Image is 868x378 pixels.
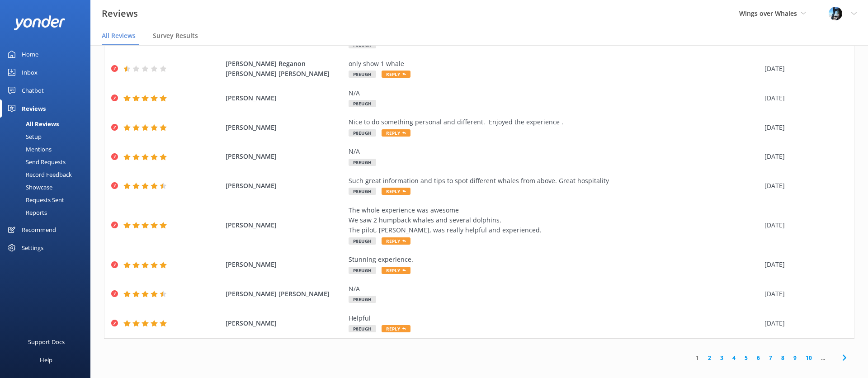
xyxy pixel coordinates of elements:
[349,188,376,195] span: P8EUGH
[5,143,90,156] a: Mentions
[5,130,90,143] a: Setup
[22,63,38,81] div: Inbox
[5,118,59,130] div: All Reviews
[349,100,376,107] span: P8EUGH
[349,146,760,156] div: N/A
[226,318,344,328] span: [PERSON_NAME]
[226,181,344,191] span: [PERSON_NAME]
[764,64,843,74] div: [DATE]
[349,313,760,323] div: Helpful
[764,354,777,362] a: 7
[382,325,410,332] span: Reply
[764,220,843,230] div: [DATE]
[349,88,760,98] div: N/A
[22,221,56,239] div: Recommend
[5,206,90,219] a: Reports
[5,206,47,219] div: Reports
[226,151,344,161] span: [PERSON_NAME]
[739,9,797,18] span: Wings over Whales
[5,118,90,130] a: All Reviews
[5,181,52,194] div: Showcase
[5,194,90,206] a: Requests Sent
[102,31,136,40] span: All Reviews
[349,205,760,236] div: The whole experience was awesome We saw 2 humpback whales and several dolphins. The pilot, [PERSO...
[5,194,64,206] div: Requests Sent
[740,354,752,362] a: 5
[764,289,843,299] div: [DATE]
[349,267,376,274] span: P8EUGH
[691,354,703,362] a: 1
[5,168,90,181] a: Record Feedback
[5,143,52,156] div: Mentions
[816,354,830,362] span: ...
[22,99,46,118] div: Reviews
[226,123,344,132] span: [PERSON_NAME]
[349,159,376,166] span: P8EUGH
[703,354,716,362] a: 2
[349,176,760,186] div: Such great information and tips to spot different whales from above. Great hospitality
[382,237,410,245] span: Reply
[349,284,760,294] div: N/A
[226,59,344,79] span: [PERSON_NAME] Reganon [PERSON_NAME] [PERSON_NAME]
[752,354,764,362] a: 6
[5,156,66,168] div: Send Requests
[22,239,43,257] div: Settings
[14,15,66,30] img: yonder-white-logo.png
[829,7,842,20] img: 145-1635463833.jpg
[382,129,410,137] span: Reply
[349,255,760,265] div: Stunning experience.
[382,71,410,78] span: Reply
[764,260,843,269] div: [DATE]
[382,267,410,274] span: Reply
[5,130,42,143] div: Setup
[764,151,843,161] div: [DATE]
[5,156,90,168] a: Send Requests
[153,31,198,40] span: Survey Results
[349,325,376,332] span: P8EUGH
[349,71,376,78] span: P8EUGH
[102,6,138,21] h3: Reviews
[22,45,38,63] div: Home
[801,354,816,362] a: 10
[764,93,843,103] div: [DATE]
[226,260,344,269] span: [PERSON_NAME]
[789,354,801,362] a: 9
[226,289,344,299] span: [PERSON_NAME] [PERSON_NAME]
[226,220,344,230] span: [PERSON_NAME]
[764,181,843,191] div: [DATE]
[716,354,728,362] a: 3
[28,333,65,351] div: Support Docs
[349,117,760,127] div: Nice to do something personal and different. Enjoyed the experience .
[728,354,740,362] a: 4
[764,318,843,328] div: [DATE]
[349,129,376,137] span: P8EUGH
[226,93,344,103] span: [PERSON_NAME]
[5,181,90,194] a: Showcase
[382,188,410,195] span: Reply
[349,237,376,245] span: P8EUGH
[22,81,44,99] div: Chatbot
[349,296,376,303] span: P8EUGH
[5,168,72,181] div: Record Feedback
[777,354,789,362] a: 8
[764,123,843,132] div: [DATE]
[349,59,760,69] div: only show 1 whale
[40,351,52,369] div: Help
